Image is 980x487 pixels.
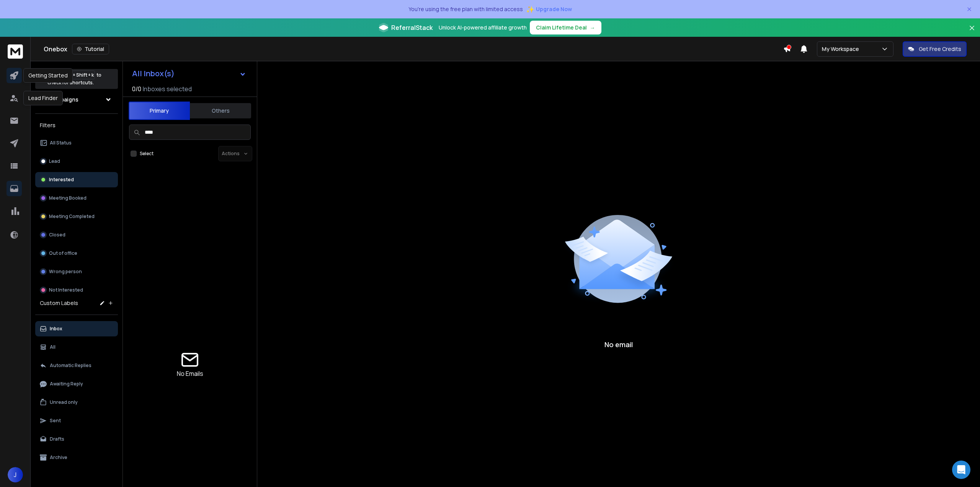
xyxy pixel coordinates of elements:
[177,369,203,378] p: No Emails
[50,344,56,350] p: All
[35,264,118,279] button: Wrong person
[50,326,62,332] p: Inbox
[190,102,251,119] button: Others
[129,102,190,120] button: Primary
[35,431,118,447] button: Drafts
[62,71,95,79] span: Ctrl + Shift + k
[391,23,433,32] span: ReferralStack
[35,120,118,131] h3: Filters
[44,44,783,54] div: Onebox
[50,362,91,369] p: Automatic Replies
[35,450,118,465] button: Archive
[35,358,118,373] button: Automatic Replies
[903,41,967,57] button: Get Free Credits
[50,381,83,387] p: Awaiting Reply
[40,299,78,307] h3: Custom Labels
[526,2,572,17] button: ✨Upgrade Now
[47,71,101,87] p: Press to check for shortcuts.
[143,84,192,93] h3: Inboxes selected
[132,84,141,93] span: 0 / 0
[72,44,109,54] button: Tutorial
[50,436,64,442] p: Drafts
[35,246,118,261] button: Out of office
[536,5,572,13] span: Upgrade Now
[952,461,970,479] div: Open Intercom Messenger
[49,195,87,201] p: Meeting Booked
[8,467,23,482] button: J
[35,413,118,428] button: Sent
[604,339,633,350] p: No email
[49,232,65,238] p: Closed
[126,66,252,81] button: All Inbox(s)
[35,190,118,206] button: Meeting Booked
[35,172,118,187] button: Interested
[23,91,63,105] div: Lead Finder
[50,418,61,424] p: Sent
[132,70,175,77] h1: All Inbox(s)
[530,21,601,34] button: Claim Lifetime Deal→
[50,399,78,405] p: Unread only
[822,45,862,53] p: My Workspace
[35,92,118,107] button: All Campaigns
[35,282,118,298] button: Not Interested
[35,339,118,355] button: All
[35,321,118,336] button: Inbox
[35,227,118,243] button: Closed
[526,4,534,15] span: ✨
[23,68,73,83] div: Getting Started
[49,213,95,220] p: Meeting Completed
[35,135,118,151] button: All Status
[439,24,527,31] p: Unlock AI-powered affiliate growth
[35,154,118,169] button: Lead
[35,376,118,392] button: Awaiting Reply
[35,395,118,410] button: Unread only
[967,23,977,41] button: Close banner
[49,269,82,275] p: Wrong person
[49,177,74,183] p: Interested
[919,45,961,53] p: Get Free Credits
[35,209,118,224] button: Meeting Completed
[49,287,83,293] p: Not Interested
[140,151,154,157] label: Select
[49,250,77,256] p: Out of office
[590,24,595,31] span: →
[408,5,523,13] p: You're using the free plan with limited access
[49,158,60,164] p: Lead
[50,454,67,461] p: Archive
[50,140,72,146] p: All Status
